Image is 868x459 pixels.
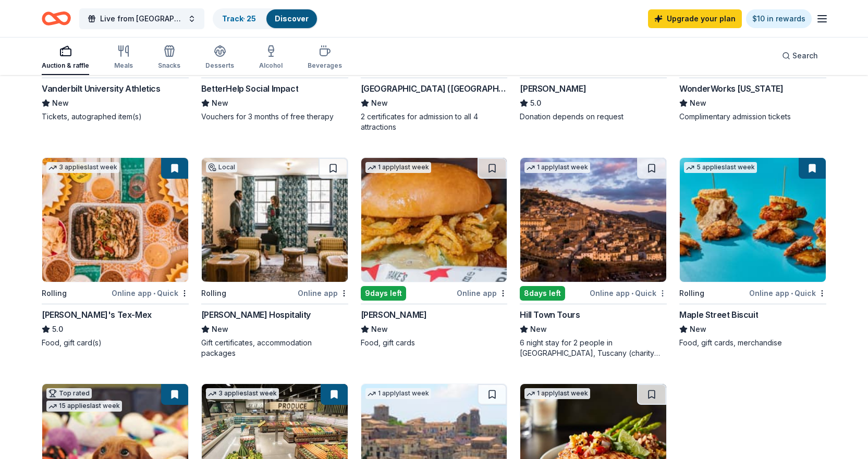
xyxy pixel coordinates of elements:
[524,388,590,399] div: 1 apply last week
[42,41,89,75] button: Auction & raffle
[158,61,180,70] div: Snacks
[46,162,119,173] div: 3 applies last week
[52,97,69,109] span: New
[205,61,234,70] div: Desserts
[679,111,826,122] div: Complimentary admission tickets
[259,41,283,75] button: Alcohol
[361,286,406,301] div: 9 days left
[259,61,283,70] div: Alcohol
[201,338,348,358] div: Gift certificates, accommodation packages
[530,323,547,336] span: New
[371,323,388,336] span: New
[42,6,71,31] a: Home
[679,287,704,300] div: Rolling
[42,338,189,348] div: Food, gift card(s)
[590,287,667,300] div: Online app Quick
[201,157,348,358] a: Image for Oliver HospitalityLocalRollingOnline app[PERSON_NAME] HospitalityNewGift certificates, ...
[520,338,667,358] div: 6 night stay for 2 people in [GEOGRAPHIC_DATA], Tuscany (charity rate is $1380; retails at $2200;...
[791,289,793,297] span: •
[361,308,427,321] div: [PERSON_NAME]
[308,61,342,70] div: Beverages
[361,158,507,282] img: Image for Drake's
[457,287,507,300] div: Online app
[679,308,758,321] div: Maple Street Biscuit
[222,14,256,23] a: Track· 25
[520,286,565,301] div: 8 days left
[774,45,826,66] button: Search
[365,388,431,399] div: 1 apply last week
[520,157,667,358] a: Image for Hill Town Tours 1 applylast week8days leftOnline app•QuickHill Town ToursNew6 night sta...
[680,158,826,282] img: Image for Maple Street Biscuit
[114,61,133,70] div: Meals
[153,289,155,297] span: •
[361,111,508,132] div: 2 certificates for admission to all 4 attractions
[361,338,508,348] div: Food, gift cards
[679,82,783,95] div: WonderWorks [US_STATE]
[42,82,161,95] div: Vanderbilt University Athletics
[205,41,234,75] button: Desserts
[201,111,348,122] div: Vouchers for 3 months of free therapy
[42,157,189,348] a: Image for Chuy's Tex-Mex3 applieslast weekRollingOnline app•Quick[PERSON_NAME]'s Tex-Mex5.0Food, ...
[79,8,204,29] button: Live from [GEOGRAPHIC_DATA]: Valor 4 Veterans Benefiting Folds of Honor
[520,82,586,95] div: [PERSON_NAME]
[46,388,92,399] div: Top rated
[679,157,826,348] a: Image for Maple Street Biscuit5 applieslast weekRollingOnline app•QuickMaple Street BiscuitNewFoo...
[206,162,237,172] div: Local
[308,41,342,75] button: Beverages
[212,97,228,109] span: New
[361,82,508,95] div: [GEOGRAPHIC_DATA] ([GEOGRAPHIC_DATA])
[42,308,152,321] div: [PERSON_NAME]'s Tex-Mex
[749,287,826,300] div: Online app Quick
[520,111,667,122] div: Donation depends on request
[100,13,184,25] span: Live from [GEOGRAPHIC_DATA]: Valor 4 Veterans Benefiting Folds of Honor
[631,289,633,297] span: •
[201,82,298,95] div: BetterHelp Social Impact
[42,111,189,122] div: Tickets, autographed item(s)
[298,287,348,300] div: Online app
[520,308,580,321] div: Hill Town Tours
[42,287,67,300] div: Rolling
[114,41,133,75] button: Meals
[42,61,89,70] div: Auction & raffle
[371,97,388,109] span: New
[201,287,226,300] div: Rolling
[530,97,541,109] span: 5.0
[201,308,311,321] div: [PERSON_NAME] Hospitality
[46,401,122,412] div: 15 applies last week
[361,157,508,348] a: Image for Drake's1 applylast week9days leftOnline app[PERSON_NAME]NewFood, gift cards
[684,162,757,173] div: 5 applies last week
[648,9,742,28] a: Upgrade your plan
[690,97,706,109] span: New
[520,158,666,282] img: Image for Hill Town Tours
[365,162,431,173] div: 1 apply last week
[792,49,818,62] span: Search
[690,323,706,336] span: New
[524,162,590,173] div: 1 apply last week
[679,338,826,348] div: Food, gift cards, merchandise
[52,323,63,336] span: 5.0
[202,158,348,282] img: Image for Oliver Hospitality
[42,158,188,282] img: Image for Chuy's Tex-Mex
[206,388,279,399] div: 3 applies last week
[746,9,812,28] a: $10 in rewards
[212,323,228,336] span: New
[213,8,318,29] button: Track· 25Discover
[158,41,180,75] button: Snacks
[112,287,189,300] div: Online app Quick
[275,14,309,23] a: Discover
